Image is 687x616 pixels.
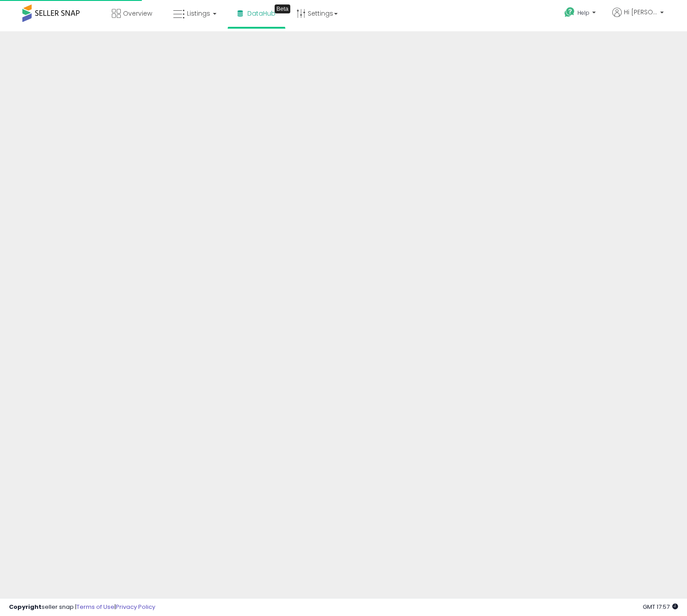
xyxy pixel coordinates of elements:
[564,7,575,18] i: Get Help
[187,9,210,18] span: Listings
[123,9,152,18] span: Overview
[624,8,657,17] span: Hi [PERSON_NAME]
[577,9,589,17] span: Help
[612,8,664,28] a: Hi [PERSON_NAME]
[247,9,276,18] span: DataHub
[275,4,290,13] div: Tooltip anchor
